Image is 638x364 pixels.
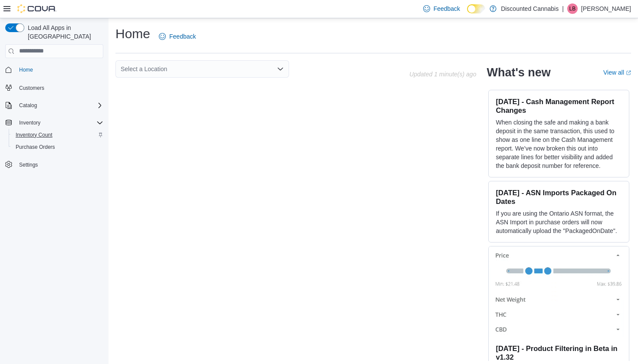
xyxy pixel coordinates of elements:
span: Feedback [434,4,460,13]
p: When closing the safe and making a bank deposit in the same transaction, this used to show as one... [496,118,622,170]
span: Settings [16,159,103,170]
p: If you are using the Ontario ASN format, the ASN Import in purchase orders will now automatically... [496,209,622,235]
button: Settings [2,158,107,171]
h3: [DATE] - Cash Management Report Changes [496,97,622,115]
h3: [DATE] - Product Filtering in Beta in v1.32 [496,344,622,361]
a: Inventory Count [12,130,56,140]
h1: Home [115,25,150,43]
span: Inventory [16,118,103,128]
span: Catalog [19,102,37,109]
div: Liyon Bodagh [567,3,578,14]
span: Inventory Count [16,131,53,138]
button: Open list of options [277,66,284,72]
input: Dark Mode [467,4,485,13]
svg: External link [626,70,631,75]
span: Catalog [16,100,103,111]
button: Inventory [2,117,107,129]
p: [PERSON_NAME] [581,3,631,14]
span: Purchase Orders [12,142,103,152]
span: Home [16,64,103,75]
a: Home [16,65,36,75]
p: Updated 1 minute(s) ago [409,71,476,78]
span: Home [19,66,33,73]
p: Discounted Cannabis [501,3,559,14]
span: Inventory Count [12,130,103,140]
span: Purchase Orders [16,144,55,151]
a: Settings [16,160,41,170]
h2: What's new [487,66,550,79]
button: Customers [2,81,107,94]
button: Home [2,63,107,76]
a: View allExternal link [603,69,631,76]
button: Inventory Count [9,129,107,141]
button: Catalog [2,99,107,111]
span: Load All Apps in [GEOGRAPHIC_DATA] [24,23,103,41]
a: Customers [16,83,48,93]
span: Inventory [19,119,40,126]
span: Dark Mode [467,13,467,14]
span: Feedback [169,32,196,41]
button: Purchase Orders [9,141,107,153]
span: LB [569,3,576,14]
span: Customers [16,82,103,93]
button: Catalog [16,100,40,111]
img: Cova [17,4,56,13]
h3: [DATE] - ASN Imports Packaged On Dates [496,188,622,206]
a: Purchase Orders [12,142,59,152]
span: Settings [19,161,38,168]
button: Inventory [16,118,44,128]
p: | [562,3,564,14]
nav: Complex example [5,60,103,193]
a: Feedback [155,28,199,45]
span: Customers [19,85,44,92]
